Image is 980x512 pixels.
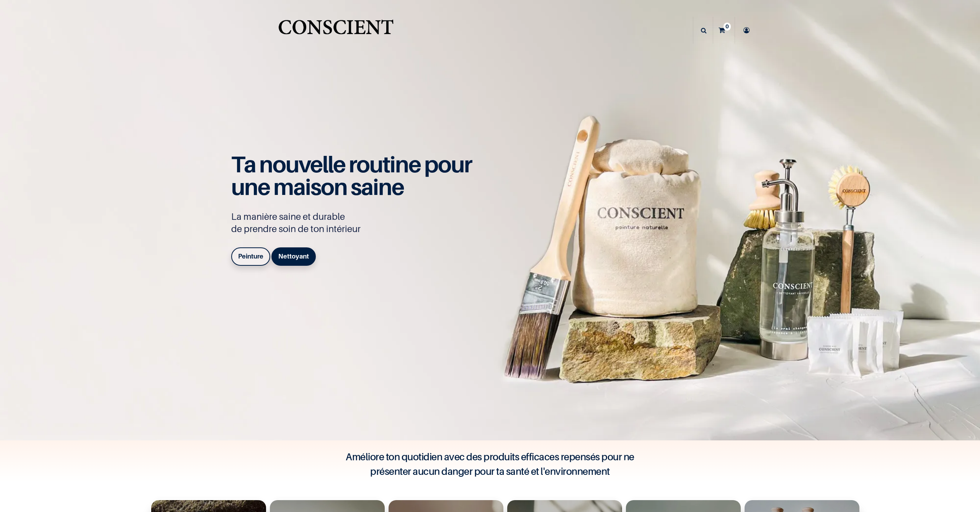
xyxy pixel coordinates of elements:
p: La manière saine et durable de prendre soin de ton intérieur [231,211,480,235]
span: Ta nouvelle routine pour une maison saine [231,150,472,200]
h4: Améliore ton quotidien avec des produits efficaces repensés pour ne présenter aucun danger pour t... [337,450,643,479]
img: Conscient [277,15,395,46]
a: Nettoyant [271,247,316,266]
b: Nettoyant [278,252,309,260]
sup: 0 [724,23,731,30]
a: Peinture [231,247,270,266]
a: 0 [713,17,735,44]
a: Logo of Conscient [277,15,395,46]
b: Peinture [238,252,263,260]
